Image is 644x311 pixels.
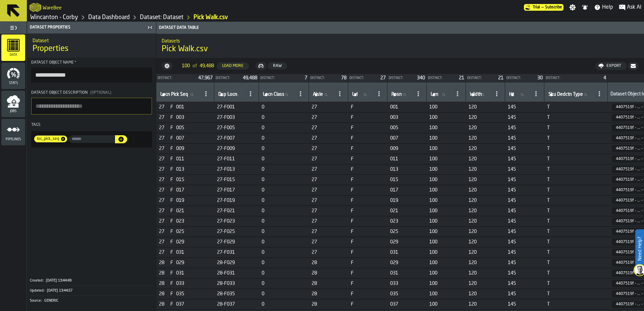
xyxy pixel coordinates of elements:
span: of [193,63,197,69]
label: button-toolbar-Dataset object name [31,60,152,82]
button: button-Raw [268,62,287,70]
span: 120 [469,115,502,120]
span: 120 [469,177,502,182]
div: Distinct: [389,76,414,80]
span: 017 [390,187,424,193]
span: 120 [469,104,502,110]
input: label [390,90,412,99]
div: Distinct: [546,76,601,80]
span: 120 [469,229,502,234]
span: Tags [31,123,41,127]
div: Distinct: [506,76,535,80]
span: label [160,92,188,97]
span: 49,488 [243,76,257,80]
button: button-Load More [217,62,249,70]
span: T [547,104,605,110]
div: Source [30,299,44,303]
button: button- [162,62,172,70]
span: T [547,177,605,182]
span: F [351,146,385,151]
input: label [429,90,451,99]
span: 100 [429,136,463,141]
span: 27 F 003 [159,115,212,120]
span: 47,967 [198,76,213,80]
span: 0 [262,125,306,131]
span: 27-F003 [217,115,256,120]
span: 100 [429,229,463,234]
li: menu Jobs [1,91,25,118]
span: 120 [469,125,502,131]
span: [DATE] 13:44:57 [47,289,72,293]
input: label [217,90,244,99]
span: label [391,92,402,97]
span: F [351,239,385,245]
span: label [548,92,583,97]
a: link-to-/wh/i/ace0e389-6ead-4668-b816-8dc22364bb41/pricing/ [524,4,563,11]
button: button- [115,135,127,143]
span: 27 [312,125,345,131]
span: 27 [312,229,345,234]
label: Need Help? [636,230,643,267]
span: 27 [312,239,345,245]
span: 120 [469,208,502,214]
span: 21 [459,76,464,80]
span: 021 [390,208,424,214]
li: menu Pipelines [1,119,25,146]
button: button- [628,62,639,70]
span: F [351,208,385,214]
div: Distinct: [216,76,240,80]
span: 025 [390,229,424,234]
div: ButtonLoadMore-Load More-Prev-First-Last [176,61,254,71]
input: label [469,90,490,99]
span: 0 [262,187,306,193]
span: 27 F 029 [159,239,212,245]
span: 120 [469,239,502,245]
div: Dataset Data Table [158,25,643,30]
span: label [313,92,323,97]
span: 27 [312,167,345,172]
input: input-value- input-value- [69,135,115,143]
span: 145 [508,156,542,162]
span: 0 [262,156,306,162]
span: 27-F025 [217,229,256,234]
span: 120 [469,156,502,162]
div: Distinct: [350,76,378,80]
span: F [351,104,385,110]
span: F [351,136,385,141]
label: button-toggle-Toggle Full Menu [1,23,25,32]
div: Dataset object name [31,60,152,65]
span: — [541,5,544,10]
span: F [351,198,385,203]
nav: Breadcrumb [30,13,335,21]
span: Trial [533,5,540,10]
span: 145 [508,115,542,120]
span: 145 [508,208,542,214]
div: Distinct: [467,76,495,80]
span: 145 [508,229,542,234]
span: 27 F 023 [159,219,212,224]
span: 27 F 001 [159,104,212,110]
span: 100 [429,115,463,120]
div: Created [30,279,45,283]
span: T [547,208,605,214]
a: link-to-/wh/i/ace0e389-6ead-4668-b816-8dc22364bb41/data [88,14,130,21]
span: label [509,92,514,97]
span: 145 [508,198,542,203]
h2: Sub Title [162,37,639,44]
span: T [547,229,605,234]
span: [DATE] 13:44:49 [46,279,71,283]
span: : [41,299,42,303]
span: T [547,156,605,162]
li: menu Data [1,34,25,61]
span: (Optional) [90,91,111,95]
label: button-toggle-Ask AI [616,3,644,11]
input: button-toolbar-Dataset object name [31,68,152,82]
span: Pick Walk.csv [162,44,208,55]
div: StatList-item-Distinct: [348,74,387,82]
span: 0 [262,239,306,245]
span: 100 [429,219,463,224]
span: label [470,92,482,97]
span: 27 F 013 [159,167,212,172]
button: button- [256,62,266,70]
span: 0 [262,146,306,151]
